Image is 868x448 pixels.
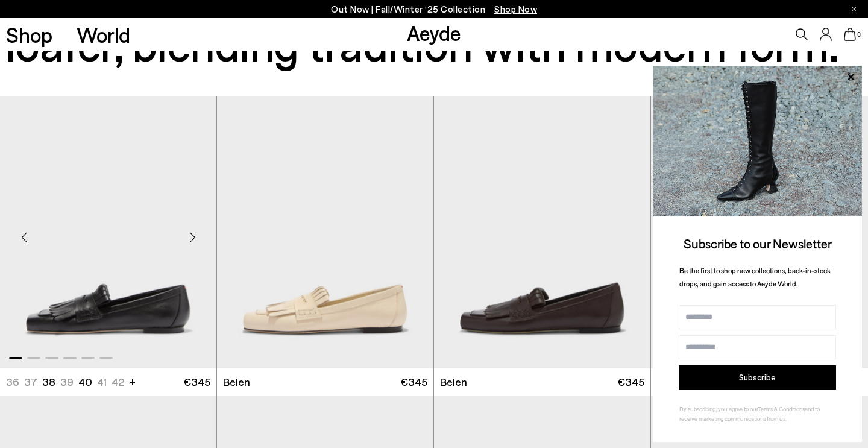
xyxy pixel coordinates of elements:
[42,374,55,390] li: 38
[679,365,836,390] button: Subscribe
[129,373,136,390] li: +
[440,374,467,390] span: Belen
[434,368,650,396] a: Belen €345
[434,96,650,368] a: Next slide Previous slide
[6,24,52,45] a: Shop
[78,374,92,390] li: 40
[331,2,537,17] p: Out Now | Fall/Winter ‘25 Collection
[6,219,42,256] div: Previous slide
[494,4,537,14] span: Navigate to /collections/new-in
[223,374,250,390] span: Belen
[653,66,862,216] img: 2a6287a1333c9a56320fd6e7b3c4a9a9.jpg
[856,31,862,38] span: 0
[6,374,121,390] ul: variant
[434,96,650,368] img: Belen Tassel Loafers
[651,368,868,396] a: Belen €345
[844,28,856,41] a: 0
[77,24,130,45] a: World
[679,405,758,412] span: By subscribing, you agree to our
[217,96,433,368] div: 1 / 6
[400,374,427,390] span: €345
[217,368,433,396] a: Belen €345
[434,96,650,368] div: 1 / 6
[684,236,832,251] span: Subscribe to our Newsletter
[183,374,210,390] span: €345
[617,374,644,390] span: €345
[651,96,868,368] img: Belen Tassel Loafers
[217,96,433,368] a: Next slide Previous slide
[679,266,831,288] span: Be the first to shop new collections, back-in-stock drops, and gain access to Aeyde World.
[758,405,805,412] a: Terms & Conditions
[407,20,461,45] a: Aeyde
[174,219,210,256] div: Next slide
[217,96,433,368] img: Belen Tassel Loafers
